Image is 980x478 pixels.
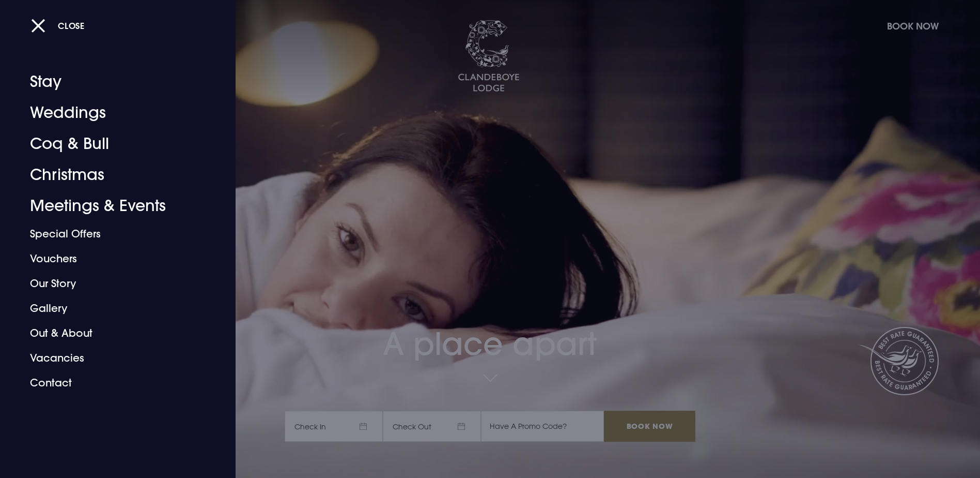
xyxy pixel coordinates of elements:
a: Vacancies [30,346,193,370]
a: Coq & Bull [30,128,193,159]
button: Close [31,15,85,36]
a: Stay [30,66,193,97]
a: Gallery [30,296,193,321]
span: Close [58,20,85,31]
a: Weddings [30,97,193,128]
a: Special Offers [30,221,193,246]
a: Out & About [30,321,193,346]
a: Christmas [30,159,193,190]
a: Contact [30,370,193,395]
a: Meetings & Events [30,190,193,221]
a: Vouchers [30,246,193,271]
a: Our Story [30,271,193,296]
